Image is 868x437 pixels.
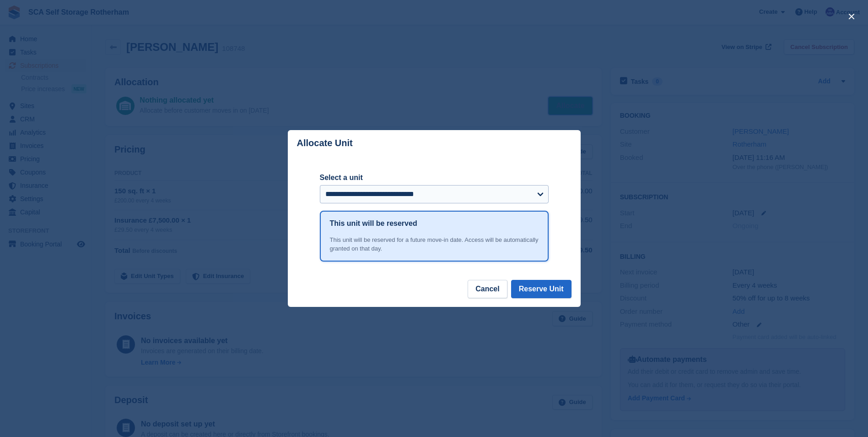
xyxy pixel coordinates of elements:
h1: This unit will be reserved [330,218,417,229]
button: Cancel [468,280,507,298]
label: Select a unit [320,172,549,183]
button: close [844,9,859,24]
p: Allocate Unit [297,138,353,148]
div: This unit will be reserved for a future move-in date. Access will be automatically granted on tha... [330,235,539,253]
button: Reserve Unit [511,280,571,298]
